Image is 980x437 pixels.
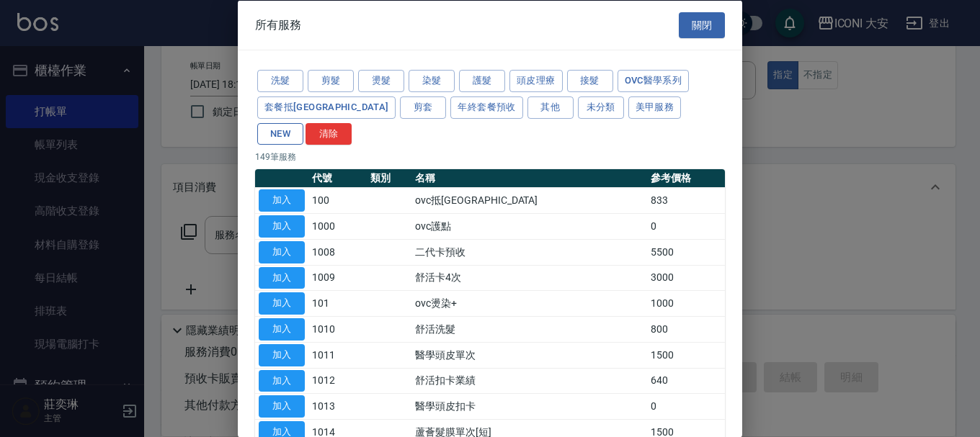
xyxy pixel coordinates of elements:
[411,368,647,394] td: 舒活扣卡業績
[647,187,725,213] td: 833
[409,70,455,92] button: 染髮
[259,266,305,289] button: 加入
[259,343,305,366] button: 加入
[459,70,505,92] button: 護髮
[450,96,522,118] button: 年終套餐預收
[567,70,613,92] button: 接髮
[647,342,725,368] td: 1500
[259,240,305,263] button: 加入
[255,150,725,163] p: 149 筆服務
[411,342,647,368] td: 醫學頭皮單次
[647,316,725,342] td: 800
[259,395,305,418] button: 加入
[308,316,367,342] td: 1010
[411,316,647,342] td: 舒活洗髮
[308,239,367,265] td: 1008
[257,70,303,92] button: 洗髮
[527,96,574,118] button: 其他
[308,290,367,316] td: 101
[308,70,354,92] button: 剪髮
[259,318,305,341] button: 加入
[618,70,690,92] button: ovc醫學系列
[647,265,725,291] td: 3000
[308,393,367,419] td: 1013
[411,265,647,291] td: 舒活卡4次
[255,17,301,32] span: 所有服務
[306,122,352,145] button: 清除
[647,393,725,419] td: 0
[308,342,367,368] td: 1011
[308,169,367,188] th: 代號
[647,169,725,188] th: 參考價格
[308,213,367,239] td: 1000
[259,215,305,238] button: 加入
[411,239,647,265] td: 二代卡預收
[411,169,647,188] th: 名稱
[411,213,647,239] td: ovc護點
[308,368,367,394] td: 1012
[647,290,725,316] td: 1000
[259,189,305,212] button: 加入
[647,368,725,394] td: 640
[647,213,725,239] td: 0
[257,96,396,118] button: 套餐抵[GEOGRAPHIC_DATA]
[679,12,725,38] button: 關閉
[411,187,647,213] td: ovc抵[GEOGRAPHIC_DATA]
[257,122,303,145] button: NEW
[358,70,404,92] button: 燙髮
[411,290,647,316] td: ovc燙染+
[411,393,647,419] td: 醫學頭皮扣卡
[259,292,305,315] button: 加入
[308,187,367,213] td: 100
[509,70,563,92] button: 頭皮理療
[308,265,367,291] td: 1009
[578,96,624,118] button: 未分類
[647,239,725,265] td: 5500
[628,96,682,118] button: 美甲服務
[367,169,411,188] th: 類別
[400,96,446,118] button: 剪套
[259,369,305,392] button: 加入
